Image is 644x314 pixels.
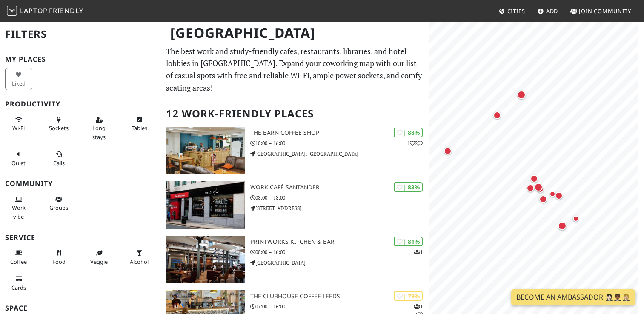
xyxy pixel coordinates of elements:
img: Work Café Santander [166,181,245,229]
div: Map marker [547,189,558,199]
p: The best work and study-friendly cafes, restaurants, libraries, and hotel lobbies in [GEOGRAPHIC_... [166,45,424,94]
button: Coffee [5,246,32,268]
span: Video/audio calls [53,159,65,167]
span: Cities [507,7,525,15]
span: People working [12,204,26,220]
span: Work-friendly tables [132,124,147,132]
span: Add [546,7,558,15]
h3: Community [5,180,156,188]
button: Calls [46,147,73,170]
h2: 12 Work-Friendly Places [166,101,424,127]
a: Cities [495,3,529,19]
h2: Filters [5,21,156,47]
button: Tables [126,113,153,135]
p: 1 2 [407,139,423,147]
span: Alcohol [130,258,149,265]
button: Wi-Fi [5,113,32,135]
div: Map marker [515,89,527,101]
button: Sockets [46,113,73,135]
h3: Printworks Kitchen & Bar [250,238,429,245]
p: 08:00 – 16:00 [250,248,429,256]
div: | 83% [394,182,423,192]
p: 08:00 – 18:00 [250,194,429,202]
p: 10:00 – 16:00 [250,139,429,147]
div: Map marker [442,146,453,157]
button: Food [46,246,73,268]
h3: My Places [5,55,156,63]
div: Map marker [532,181,544,193]
a: The Barn Coffee Shop | 88% 12 The Barn Coffee Shop 10:00 – 16:00 [GEOGRAPHIC_DATA], [GEOGRAPHIC_D... [161,127,429,174]
span: Credit cards [11,284,26,291]
a: LaptopFriendly LaptopFriendly [7,4,83,19]
div: | 88% [394,128,423,137]
button: Veggie [86,246,113,268]
div: Map marker [525,183,536,194]
span: Long stays [92,124,106,140]
div: Map marker [535,185,546,195]
span: Laptop [20,6,48,15]
a: Become an Ambassador 🤵🏻‍♀️🤵🏾‍♂️🤵🏼‍♀️ [511,289,635,305]
button: Work vibe [5,192,32,223]
button: Alcohol [126,246,153,268]
h3: Service [5,234,156,242]
div: | 81% [394,237,423,246]
a: Work Café Santander | 83% Work Café Santander 08:00 – 18:00 [STREET_ADDRESS] [161,181,429,229]
div: | 79% [394,291,423,301]
h3: Work Café Santander [250,184,429,191]
span: Quiet [11,159,26,167]
span: Stable Wi-Fi [12,124,25,132]
button: Long stays [86,113,113,144]
div: Map marker [492,110,503,121]
h3: Space [5,304,156,312]
button: Groups [46,192,73,215]
p: 07:00 – 16:00 [250,303,429,311]
div: Map marker [529,173,540,184]
div: Map marker [538,194,549,205]
span: Power sockets [49,124,69,132]
a: Printworks Kitchen & Bar | 81% 1 Printworks Kitchen & Bar 08:00 – 16:00 [GEOGRAPHIC_DATA] [161,236,429,283]
img: LaptopFriendly [7,6,17,16]
span: Veggie [90,258,108,265]
p: 1 [414,248,423,256]
h3: The Clubhouse Coffee Leeds [250,293,429,300]
span: Food [52,258,66,265]
h3: Productivity [5,100,156,108]
button: Quiet [5,147,32,170]
span: Coffee [10,258,27,265]
h3: The Barn Coffee Shop [250,129,429,137]
div: Map marker [556,220,568,232]
img: Printworks Kitchen & Bar [166,236,245,283]
span: Friendly [49,6,83,15]
h1: [GEOGRAPHIC_DATA] [163,21,427,45]
button: Cards [5,272,32,294]
div: Map marker [553,190,564,201]
p: [GEOGRAPHIC_DATA], [GEOGRAPHIC_DATA] [250,150,429,158]
div: Map marker [571,214,581,224]
a: Join Community [567,3,635,19]
p: [GEOGRAPHIC_DATA] [250,259,429,267]
span: Group tables [49,204,68,211]
p: [STREET_ADDRESS] [250,204,429,212]
span: Join Community [579,7,631,15]
a: Add [534,3,562,19]
img: The Barn Coffee Shop [166,127,245,174]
